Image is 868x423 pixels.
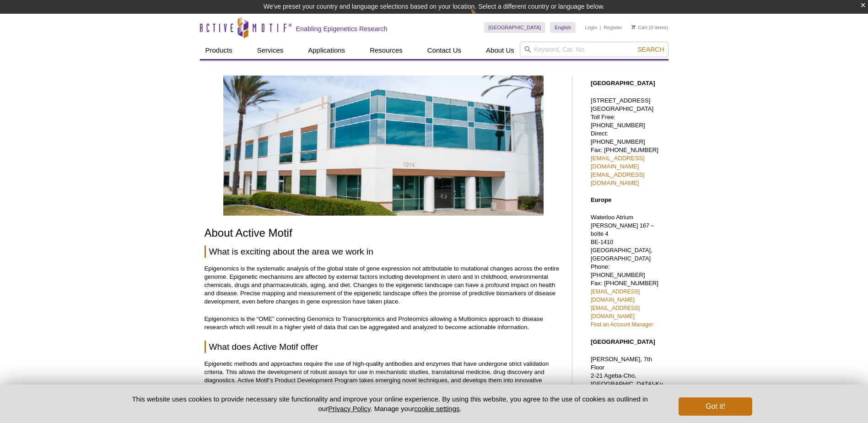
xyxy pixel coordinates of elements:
[591,171,645,186] a: [EMAIL_ADDRESS][DOMAIN_NAME]
[205,315,563,331] p: Epigenomics is the “OME” connecting Genomics to Transcriptomics and Proteomics allowing a Multiom...
[631,22,669,33] li: (0 items)
[205,245,563,258] h2: What is exciting about the area we work in
[205,341,563,353] h2: What does Active Motif offer
[591,97,664,187] p: [STREET_ADDRESS] [GEOGRAPHIC_DATA] Toll Free: [PHONE_NUMBER] Direct: [PHONE_NUMBER] Fax: [PHONE_N...
[205,227,563,240] h1: About Active Motif
[631,24,647,31] a: Cart
[591,213,664,329] p: Waterloo Atrium Phone: [PHONE_NUMBER] Fax: [PHONE_NUMBER]
[414,405,459,412] button: cookie settings
[591,305,640,320] a: [EMAIL_ADDRESS][DOMAIN_NAME]
[600,22,601,33] li: |
[585,24,597,31] a: Login
[591,222,654,262] span: [PERSON_NAME] 167 – boîte 4 BE-1410 [GEOGRAPHIC_DATA], [GEOGRAPHIC_DATA]
[631,25,636,29] img: Your Cart
[296,25,388,33] h2: Enabling Epigenetics Research
[364,42,408,59] a: Resources
[520,42,669,57] input: Keyword, Cat. No.
[550,22,576,33] a: English
[637,46,664,53] span: Search
[302,42,350,59] a: Applications
[205,360,563,393] p: Epigenetic methods and approaches require the use of high-quality antibodies and enzymes that hav...
[591,288,640,303] a: [EMAIL_ADDRESS][DOMAIN_NAME]
[591,155,645,170] a: [EMAIL_ADDRESS][DOMAIN_NAME]
[679,397,752,416] button: Got it!
[205,265,563,306] p: Epigenomics is the systematic analysis of the global state of gene expression not attributable to...
[200,42,238,59] a: Products
[328,405,370,412] a: Privacy Policy
[252,42,289,59] a: Services
[591,338,655,345] strong: [GEOGRAPHIC_DATA]
[422,42,467,59] a: Contact Us
[116,394,664,413] p: This website uses cookies to provide necessary site functionality and improve your online experie...
[591,196,611,203] strong: Europe
[591,80,655,87] strong: [GEOGRAPHIC_DATA]
[635,45,667,54] button: Search
[484,22,546,33] a: [GEOGRAPHIC_DATA]
[470,7,495,28] img: Change Here
[591,321,653,328] a: Find an Account Manager
[604,24,622,31] a: Register
[480,42,520,59] a: About Us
